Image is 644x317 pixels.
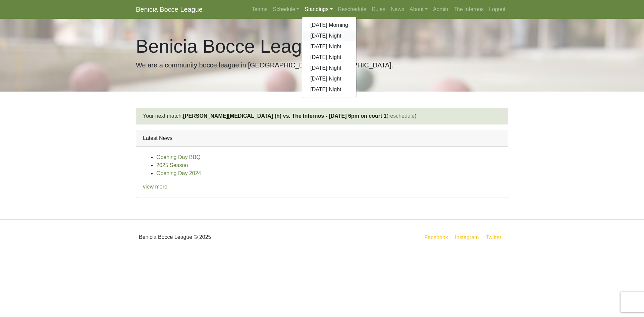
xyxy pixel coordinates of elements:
a: [DATE] Night [302,41,356,52]
a: Logout [486,3,508,16]
div: Your next match: ( ) [136,108,508,124]
a: reschedule [388,113,415,119]
div: Benicia Bocce League © 2025 [131,225,322,249]
a: [DATE] Night [302,84,356,95]
a: Facebook [423,233,449,242]
div: Standings [302,17,357,98]
a: [DATE] Night [302,52,356,63]
a: [DATE] Night [302,31,356,41]
a: Reschedule [335,3,369,16]
a: Twitter [484,233,507,242]
a: Benicia Bocce League [136,3,203,16]
a: News [388,3,407,16]
a: Instagram [453,233,480,242]
a: Schedule [270,3,302,16]
a: view more [143,184,167,190]
a: [PERSON_NAME][MEDICAL_DATA] (h) vs. The Infernos - [DATE] 6pm on court 1 [183,113,386,119]
a: About [407,3,430,16]
a: Standings [302,3,335,16]
div: Latest News [136,130,508,147]
a: Opening Day BBQ [156,154,201,160]
a: [DATE] Night [302,73,356,84]
a: Admin [430,3,451,16]
a: Rules [369,3,388,16]
a: Opening Day 2024 [156,170,201,176]
a: [DATE] Morning [302,20,356,31]
p: We are a community bocce league in [GEOGRAPHIC_DATA], [GEOGRAPHIC_DATA]. [136,60,508,70]
a: 2025 Season [156,162,188,168]
a: [DATE] Night [302,63,356,73]
a: Teams [249,3,270,16]
a: The Infernos [451,3,486,16]
h1: Benicia Bocce League [136,35,508,57]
